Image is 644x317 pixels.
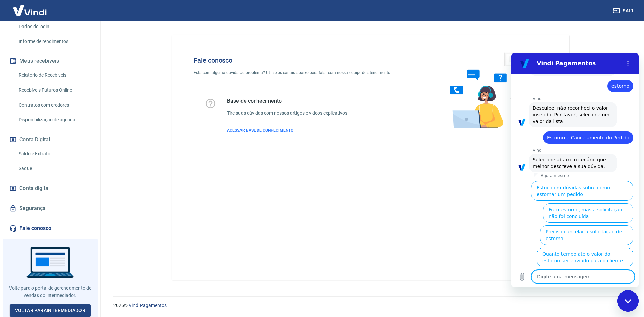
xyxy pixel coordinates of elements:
a: Segurança [8,201,92,216]
a: Fale conosco [8,221,92,236]
a: Dados de login [16,20,92,34]
span: Conta digital [19,183,50,193]
a: Disponibilização de agenda [16,113,92,127]
p: Está com alguma dúvida ou problema? Utilize os canais abaixo para falar com nossa equipe de atend... [194,70,406,76]
iframe: Janela de mensagens [511,53,639,287]
a: Recebíveis Futuros Online [16,83,92,97]
span: ACESSAR BASE DE CONHECIMENTO [227,128,293,133]
h5: Base de conhecimento [227,98,349,104]
button: Conta Digital [8,132,92,147]
a: ACESSAR BASE DE CONHECIMENTO [227,127,349,134]
img: Vindi [8,0,52,21]
h6: Tire suas dúvidas com nossos artigos e vídeos explicativos. [227,110,349,117]
a: Contratos com credores [16,98,92,112]
a: Conta digital [8,181,92,196]
a: Informe de rendimentos [16,35,92,48]
a: Saldo e Extrato [16,147,92,161]
h4: Fale conosco [194,56,406,64]
a: Vindi Pagamentos [129,303,167,308]
p: 2025 © [113,302,628,309]
iframe: Botão para abrir a janela de mensagens, conversa em andamento [617,290,639,312]
button: Meus recebíveis [8,54,92,68]
img: Fale conosco [437,46,539,135]
a: Voltar paraIntermediador [10,304,91,317]
a: Relatório de Recebíveis [16,68,92,82]
a: Saque [16,162,92,175]
button: Sair [612,5,636,17]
